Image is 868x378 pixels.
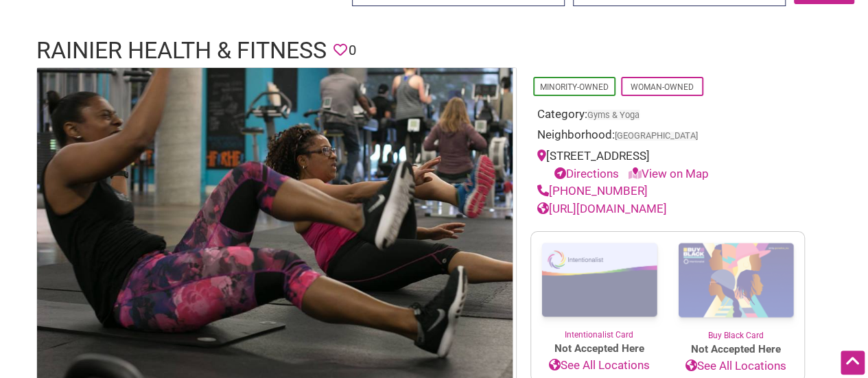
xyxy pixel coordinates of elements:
a: See All Locations [668,357,804,375]
div: Scroll Back to Top [841,351,865,375]
a: Woman-Owned [631,82,694,92]
a: Directions [554,167,619,180]
a: Intentionalist Card [531,232,668,341]
a: Buy Black Card [668,232,804,342]
a: Minority-Owned [540,82,609,92]
a: Gyms & Yoga [587,110,640,120]
h1: Rainier Health & Fitness [36,34,327,67]
a: View on Map [629,167,709,180]
a: See All Locations [531,357,668,375]
span: Not Accepted Here [668,342,804,357]
div: [STREET_ADDRESS] [537,147,798,182]
img: Buy Black Card [668,232,804,329]
a: [PHONE_NUMBER] [537,184,648,198]
span: 0 [349,40,356,61]
div: Neighborhood: [537,126,798,147]
span: Not Accepted Here [531,341,668,357]
div: Category: [537,106,798,127]
span: [GEOGRAPHIC_DATA] [615,132,698,141]
img: Intentionalist Card [531,232,668,329]
a: [URL][DOMAIN_NAME] [537,202,667,215]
